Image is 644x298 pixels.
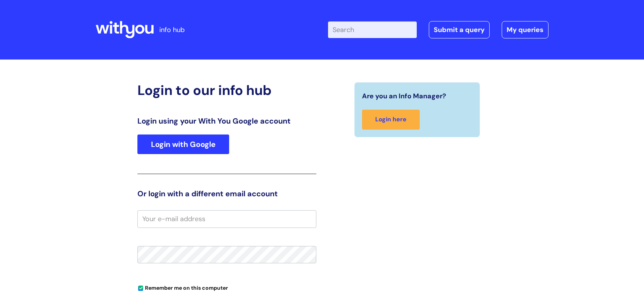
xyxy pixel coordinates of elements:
[137,82,316,98] h2: Login to our info hub
[429,21,490,38] a: Submit a query
[137,210,316,228] input: Your e-mail address
[362,110,420,130] a: Login here
[362,90,446,102] span: Are you an Info Manager?
[137,116,316,125] h3: Login using your With You Google account
[137,281,316,293] div: You can uncheck this option if you're logging in from a shared device
[137,283,228,291] label: Remember me on this computer
[138,286,143,291] input: Remember me on this computer
[502,21,548,38] a: My queries
[137,189,316,198] h3: Or login with a different email account
[328,21,417,38] input: Search
[159,24,185,36] p: info hub
[137,134,229,154] a: Login with Google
